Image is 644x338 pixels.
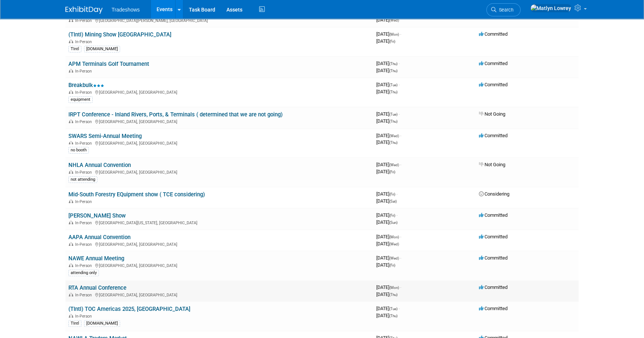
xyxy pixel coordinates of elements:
span: [DATE] [376,111,400,117]
span: In-Person [75,314,94,319]
span: In-Person [75,39,94,44]
img: In-Person Event [69,90,73,94]
div: TIntl [68,320,81,327]
div: [GEOGRAPHIC_DATA], [GEOGRAPHIC_DATA] [68,241,370,247]
span: - [396,212,397,218]
span: [DATE] [376,31,401,37]
img: In-Person Event [69,263,73,267]
span: Committed [479,255,508,261]
span: (Wed) [389,18,399,22]
img: In-Person Event [69,119,73,123]
span: [DATE] [376,68,397,73]
span: In-Person [75,170,94,175]
div: [GEOGRAPHIC_DATA], [GEOGRAPHIC_DATA] [68,118,370,124]
img: In-Person Event [69,141,73,145]
span: (Tue) [389,112,397,116]
span: [DATE] [376,241,399,247]
img: In-Person Event [69,170,73,174]
span: Considering [479,191,509,197]
span: Search [496,7,513,13]
span: In-Person [75,293,94,297]
span: (Thu) [389,62,397,66]
span: (Sun) [389,220,397,225]
span: [DATE] [376,262,395,268]
span: (Mon) [389,286,399,290]
span: (Wed) [389,134,399,138]
div: [GEOGRAPHIC_DATA], [GEOGRAPHIC_DATA] [68,262,370,268]
span: (Fri) [389,263,395,267]
span: (Tue) [389,307,397,311]
img: In-Person Event [69,314,73,318]
span: (Fri) [389,170,395,174]
a: IRPT Conference - Inland Rivers, Ports, & Terminals ( determined that we are not going) [68,111,283,118]
span: [DATE] [376,212,397,218]
div: [GEOGRAPHIC_DATA], [GEOGRAPHIC_DATA] [68,169,370,175]
span: (Tue) [389,83,397,87]
span: Committed [479,31,508,37]
a: (TIntl) TOC Americas 2025, [GEOGRAPHIC_DATA] [68,306,190,312]
a: APM Terminals Golf Tournament [68,61,149,67]
div: no booth [68,147,89,154]
span: (Fri) [389,192,395,196]
span: - [399,82,400,87]
span: - [400,133,401,138]
span: Committed [479,234,508,239]
img: ExhibitDay [65,6,103,14]
div: [GEOGRAPHIC_DATA][PERSON_NAME], [GEOGRAPHIC_DATA] [68,17,370,23]
span: In-Person [75,69,94,74]
img: Matlyn Lowrey [530,4,571,12]
div: [GEOGRAPHIC_DATA], [GEOGRAPHIC_DATA] [68,292,370,297]
span: (Sat) [389,199,397,203]
span: (Mon) [389,32,399,36]
span: Committed [479,82,508,87]
span: (Thu) [389,90,397,94]
span: Committed [479,284,508,290]
span: [DATE] [376,234,401,239]
span: [DATE] [376,133,401,138]
a: NAWE Annual Meeting [68,255,124,262]
div: [DOMAIN_NAME] [84,320,120,327]
span: - [399,111,400,117]
div: TIntl [68,46,81,52]
a: (TIntl) Mining Show [GEOGRAPHIC_DATA] [68,31,171,38]
span: Tradeshows [112,7,140,13]
span: - [400,234,401,239]
div: [GEOGRAPHIC_DATA][US_STATE], [GEOGRAPHIC_DATA] [68,219,370,225]
span: [DATE] [376,139,397,145]
span: [DATE] [376,118,397,124]
span: - [396,191,397,197]
span: - [399,61,400,66]
span: (Thu) [389,69,397,73]
img: In-Person Event [69,242,73,246]
a: AAPA Annual Convention [68,234,131,241]
span: In-Person [75,199,94,204]
span: (Wed) [389,163,399,167]
img: In-Person Event [69,199,73,203]
span: [DATE] [376,169,395,174]
span: (Fri) [389,213,395,218]
img: In-Person Event [69,39,73,43]
div: [GEOGRAPHIC_DATA], [GEOGRAPHIC_DATA] [68,140,370,146]
span: (Thu) [389,293,397,297]
span: [DATE] [376,198,397,204]
span: Committed [479,61,508,66]
span: (Mon) [389,235,399,239]
span: Committed [479,306,508,311]
a: Mid-South Forestry EQuipment show ( TCE considering) [68,191,205,198]
span: In-Person [75,220,94,225]
span: Committed [479,212,508,218]
a: SWARS Semi-Annual Meeting [68,133,142,139]
a: Breakbulk [68,82,104,88]
span: Not Going [479,162,505,167]
div: equipment [68,96,93,103]
a: NHLA Annual Convention [68,162,131,168]
a: Search [486,3,521,16]
span: [DATE] [376,191,397,197]
a: [PERSON_NAME] Show [68,212,126,219]
span: In-Person [75,18,94,23]
span: [DATE] [376,219,397,225]
span: - [400,31,401,37]
div: [GEOGRAPHIC_DATA], [GEOGRAPHIC_DATA] [68,89,370,95]
span: - [400,162,401,167]
span: In-Person [75,90,94,95]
